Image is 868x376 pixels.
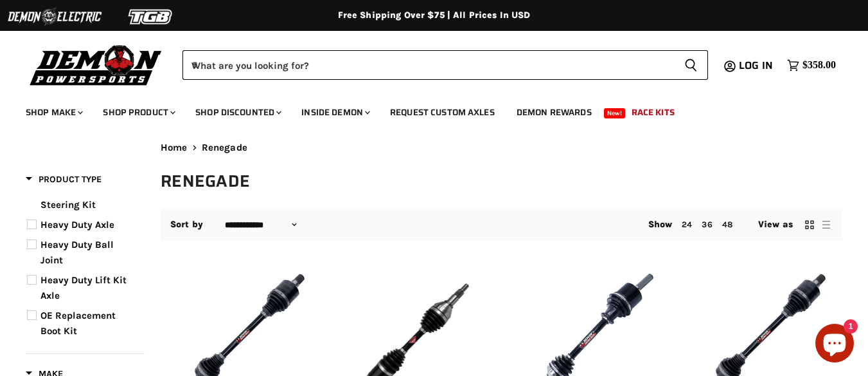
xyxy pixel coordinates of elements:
[292,99,378,126] a: Inside Demon
[40,219,114,230] span: Heavy Duty Axle
[811,324,858,366] inbox-online-store-chat: Shopify online store chat
[733,60,781,71] a: Log in
[103,5,199,29] img: TGB Logo 2
[604,108,626,118] span: New!
[40,274,127,301] span: Heavy Duty Lift Kit Axle
[26,174,102,185] span: Product Type
[161,142,842,153] nav: Breadcrumbs
[380,99,504,126] a: Request Custom Axles
[16,94,833,126] ul: Main menu
[16,99,91,126] a: Shop Make
[702,220,712,229] a: 36
[781,56,842,75] a: $358.00
[93,99,183,126] a: Shop Product
[40,310,116,337] span: OE Replacement Boot Kit
[739,57,773,73] span: Log in
[6,5,103,29] img: Demon Electric Logo 2
[682,220,692,229] a: 24
[186,99,289,126] a: Shop Discounted
[674,50,708,80] button: Search
[26,173,102,189] button: Filter by Product Type
[40,239,114,266] span: Heavy Duty Ball Joint
[161,142,188,153] a: Home
[622,99,684,126] a: Race Kits
[170,220,203,230] label: Sort by
[202,142,247,153] span: Renegade
[507,99,601,126] a: Demon Rewards
[803,218,816,231] button: grid view
[26,42,166,88] img: Demon Powersports
[161,209,842,241] nav: Collection utilities
[802,59,836,71] span: $358.00
[182,50,708,80] form: Product
[820,218,833,231] button: list view
[161,171,842,192] h1: Renegade
[722,220,732,229] a: 48
[648,219,673,230] span: Show
[182,50,674,80] input: When autocomplete results are available use up and down arrows to review and enter to select
[758,220,793,230] span: View as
